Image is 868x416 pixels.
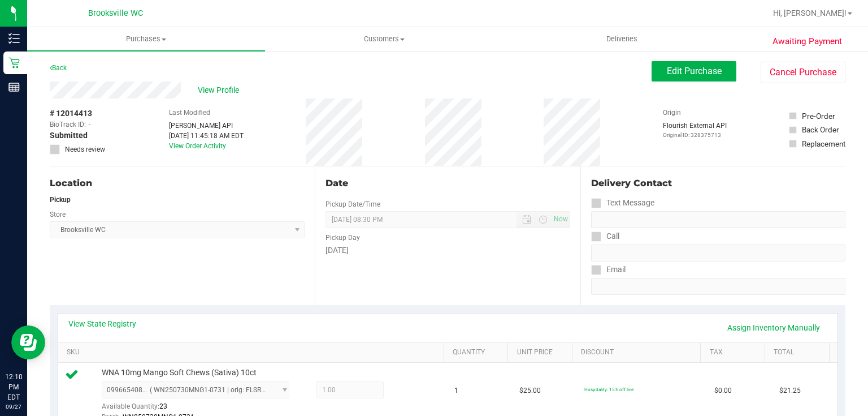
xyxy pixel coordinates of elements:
[5,372,22,402] p: 12:10 PM EDT
[50,64,67,72] a: Back
[667,66,722,76] span: Edit Purchase
[591,34,653,44] span: Deliveries
[584,387,633,392] span: Hospitality: 15% off line
[169,131,244,141] div: [DATE] 11:45:18 AM EDT
[802,110,835,122] div: Pre-Order
[663,108,681,118] label: Origin
[714,385,732,396] span: $0.00
[802,124,839,135] div: Back Order
[50,119,86,130] span: BioTrack ID:
[50,108,92,119] span: # 12014413
[8,82,20,93] inline-svg: Reports
[169,121,244,131] div: [PERSON_NAME] API
[591,195,654,211] label: Text Message
[591,245,845,261] input: Format: (999) 999-9999
[88,8,143,18] span: Brooksville WC
[720,318,827,337] a: Assign Inventory Manually
[65,144,105,155] span: Needs review
[761,62,845,83] button: Cancel Purchase
[503,27,741,51] a: Deliveries
[198,84,243,96] span: View Profile
[663,121,727,139] div: Flourish External API
[517,348,568,357] a: Unit Price
[67,348,439,357] a: SKU
[325,233,360,243] label: Pickup Day
[169,108,210,118] label: Last Modified
[102,367,257,378] span: WNA 10mg Mango Soft Chews (Sativa) 10ct
[50,130,88,141] span: Submitted
[772,35,842,48] span: Awaiting Payment
[27,27,265,51] a: Purchases
[265,27,503,51] a: Customers
[159,402,167,410] span: 23
[591,228,619,245] label: Call
[8,57,20,68] inline-svg: Retail
[8,33,20,44] inline-svg: Inventory
[11,325,45,359] iframe: Resource center
[5,402,22,411] p: 09/27
[591,177,845,190] div: Delivery Contact
[453,348,504,357] a: Quantity
[779,385,801,396] span: $21.25
[774,348,824,357] a: Total
[802,138,845,149] div: Replacement
[169,142,226,150] a: View Order Activity
[454,385,458,396] span: 1
[68,318,136,329] a: View State Registry
[27,34,265,44] span: Purchases
[652,61,736,82] button: Edit Purchase
[325,199,380,209] label: Pickup Date/Time
[591,261,626,278] label: Email
[50,209,66,220] label: Store
[773,8,847,18] span: Hi, [PERSON_NAME]!
[89,119,90,130] span: -
[50,177,305,190] div: Location
[710,348,761,357] a: Tax
[325,245,570,256] div: [DATE]
[519,385,541,396] span: $25.00
[581,348,696,357] a: Discount
[591,211,845,228] input: Format: (999) 999-9999
[325,177,570,190] div: Date
[50,196,71,204] strong: Pickup
[663,131,727,139] p: Original ID: 328375713
[266,34,502,44] span: Customers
